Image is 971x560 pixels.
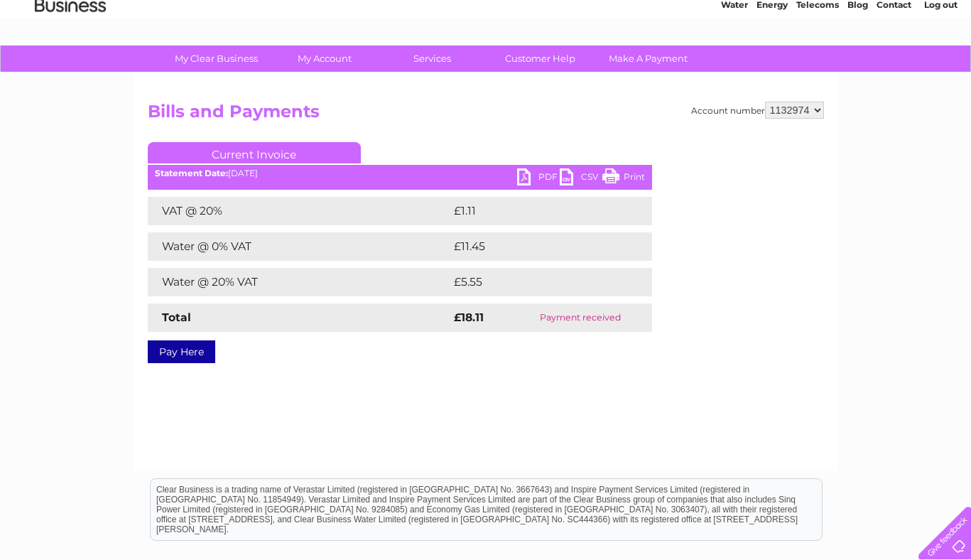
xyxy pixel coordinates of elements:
[450,268,619,296] td: £5.55
[877,60,911,71] a: Contact
[602,168,645,189] a: Print
[148,340,215,363] a: Pay Here
[482,45,599,72] a: Customer Help
[158,45,275,72] a: My Clear Business
[703,7,801,25] a: 0333 014 3131
[721,60,748,71] a: Water
[450,197,612,225] td: £1.11
[517,168,560,189] a: PDF
[560,168,602,189] a: CSV
[924,60,958,71] a: Log out
[509,303,651,332] td: Payment received
[691,102,824,119] div: Account number
[374,45,491,72] a: Services
[590,45,707,72] a: Make A Payment
[450,232,621,261] td: £11.45
[847,60,868,71] a: Blog
[34,37,107,80] img: logo.png
[162,311,191,324] strong: Total
[148,268,450,296] td: Water @ 20% VAT
[148,232,450,261] td: Water @ 0% VAT
[155,168,228,178] b: Statement Date:
[148,197,450,225] td: VAT @ 20%
[454,311,484,324] strong: £18.11
[756,60,788,71] a: Energy
[148,102,824,129] h2: Bills and Payments
[266,45,383,72] a: My Account
[151,8,822,69] div: Clear Business is a trading name of Verastar Limited (registered in [GEOGRAPHIC_DATA] No. 3667643...
[148,168,652,178] div: [DATE]
[148,142,361,163] a: Current Invoice
[796,60,839,71] a: Telecoms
